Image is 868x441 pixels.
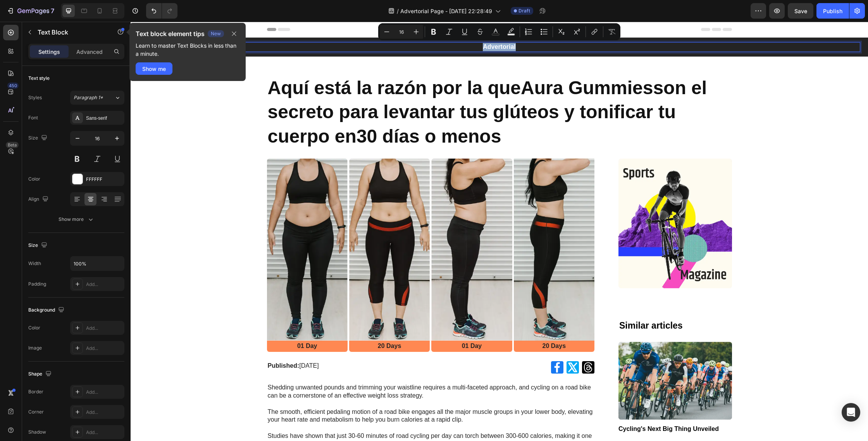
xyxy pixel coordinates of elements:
button: Save [788,3,813,19]
strong: 30 días o menos [226,104,370,125]
div: Domain: [DOMAIN_NAME] [20,20,85,26]
div: Add... [86,389,122,396]
span: Draft [518,7,530,14]
a: Cycling's Next Big Thing Unveiled [488,403,588,412]
div: Sans-serif [86,115,122,122]
div: Add... [86,429,122,436]
div: 450 [7,83,19,89]
div: Add... [86,281,122,288]
h1: Rich Text Editor. Editing area: main [136,53,601,127]
div: Width [28,260,41,267]
img: logo_orange.svg [12,12,19,19]
div: Align [28,194,50,205]
div: Add... [86,409,122,416]
p: Studies have shown that just 30-60 minutes of road cycling per day can torch between 300-600 calo... [137,402,463,426]
span: Save [794,8,807,14]
div: Color [28,176,40,183]
p: Text Block [38,28,103,37]
iframe: Design area [131,22,868,441]
div: Shape [28,369,53,379]
strong: Aura Gummies [390,56,522,76]
p: 20 Days [219,320,298,329]
img: gempages_432750572815254551-9e98f28e-63aa-4b55-9a02-695b9a33cbe7.webp [383,137,464,319]
img: website_grey.svg [12,20,19,26]
img: gempages_432750572815254551-b5a87981-2e3f-49a0-a3c9-0564d491bf66.webp [488,137,601,267]
div: Border [28,388,43,395]
div: Background [28,305,66,315]
div: Publish [823,7,842,15]
div: Undo/Redo [146,3,177,19]
div: Open Intercom Messenger [842,403,860,422]
input: Auto [71,257,124,270]
div: Styles [28,94,42,101]
div: Editor contextual toolbar [378,23,620,40]
div: FFFFFF [86,176,122,183]
div: Add... [86,345,122,352]
p: Advanced [76,48,103,56]
strong: Published: [137,341,169,347]
p: Aquí está la razón por la que son el secreto para levantar tus glúteos y tonificar tu cuerpo en [137,54,601,127]
p: 01 Day [137,320,216,329]
div: Show more [59,215,95,223]
p: Settings [38,48,60,56]
img: gempages_432750572815254551-8c1839ca-6aa7-467d-b9c6-3e6369cab694.webp [219,137,299,319]
div: Size [28,240,49,251]
p: 7 [51,6,54,16]
p: 01 Day [301,320,381,329]
p: 20 Days [384,320,463,329]
span: Paragraph 1* [74,94,103,101]
div: Beta [6,142,19,148]
div: Image [28,345,42,351]
img: tab_keywords_by_traffic_grey.svg [77,45,83,51]
p: [DATE] [137,340,298,348]
img: tab_domain_overview_orange.svg [21,45,27,51]
span: Advertorial Page - [DATE] 22:28:49 [400,7,492,15]
div: Font [28,114,38,121]
div: Text style [28,75,50,82]
div: Keywords by Traffic [86,46,131,51]
button: Publish [816,3,849,19]
img: gempages_432750572815254551-6ae42311-c60b-4fb8-8dd7-2616e3db9297.webp [488,320,601,398]
div: Size [28,133,49,143]
div: Corner [28,408,44,415]
div: Add... [86,325,122,332]
img: gempages_432750572815254551-b75742be-e896-41c3-9107-c0eabfd3e99b.webp [301,137,381,319]
p: Shedding unwanted pounds and trimming your waistline requires a multi-faceted approach, and cycli... [137,362,463,402]
div: Domain Overview [29,46,69,51]
div: Shadow [28,429,46,436]
div: Padding [28,281,46,288]
div: v 4.0.25 [22,12,38,19]
h2: Similar articles [488,298,601,311]
span: / [397,7,399,15]
div: Color [28,324,40,331]
button: Paragraph 1* [70,91,124,105]
img: gempages_432750572815254551-8761ab8e-022c-400b-a2da-014182ca433b.webp [136,137,217,319]
button: 7 [3,3,58,19]
button: Show more [28,212,124,226]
